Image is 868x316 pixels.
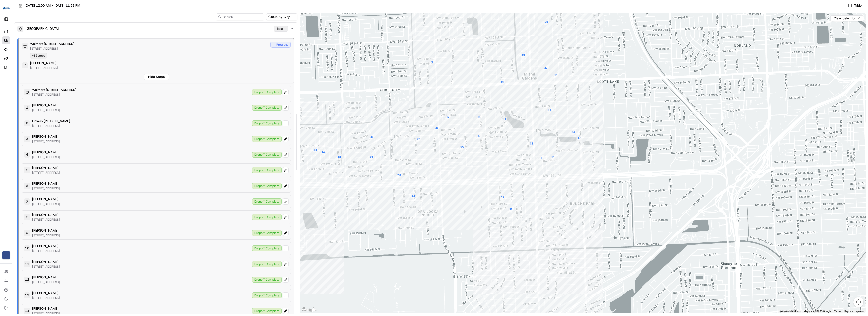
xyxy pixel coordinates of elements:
div: waypoint-job_B2ewW7tAJs4oCxbbz7uV4L [547,107,552,112]
div: waypoint-job_B2ewW7tAJs4oCxbbz7uV4L [529,141,534,146]
p: [PERSON_NAME] [32,197,59,202]
span: 7 [26,199,28,204]
div: waypoint-job_B2ewW7tAJs4oCxbbz7uV4L [508,207,514,212]
span: 6 [26,184,28,188]
div: waypoint-job_B2ewW7tAJs4oCxbbz7uV4L [521,52,526,58]
p: [STREET_ADDRESS] [32,218,60,222]
p: [PERSON_NAME] [32,213,59,217]
span: 10 [25,246,29,251]
button: Clear Selection [830,15,864,21]
p: [STREET_ADDRESS] [32,265,60,269]
p: [GEOGRAPHIC_DATA] [25,26,59,31]
p: [STREET_ADDRESS] [32,124,70,128]
p: Litravis [PERSON_NAME] [32,119,70,123]
span: 11 [25,262,29,266]
span: 2 [26,121,28,126]
p: Walmart [STREET_ADDRESS] [30,42,74,46]
button: Map camera controls [853,297,863,307]
div: waypoint-job_B2ewW7tAJs4oCxbbz7uV4L [369,154,374,160]
p: [PERSON_NAME] [32,228,59,233]
span: Map data ©2025 Google [804,310,831,313]
span: 8 [26,215,28,219]
div: waypoint-job_B2ewW7tAJs4oCxbbz7uV4L [429,59,435,65]
span: 13 [25,293,29,298]
p: Walmart [STREET_ADDRESS] [32,88,76,92]
a: Terms (opens in new tab) [834,310,841,313]
div: waypoint-job_B2ewW7tAJs4oCxbbz7uV4L [502,117,507,122]
button: Hide Stops [144,74,169,80]
button: Go Action Courier [2,2,10,14]
p: [STREET_ADDRESS] [32,186,60,190]
div: waypoint-job_B2ewW7tAJs4oCxbbz7uV4L [415,136,421,142]
p: [STREET_ADDRESS] [32,311,60,315]
div: waypoint-job_B2ewW7tAJs4oCxbbz7uV4L [476,134,482,139]
div: waypoint-job_B2ewW7tAJs4oCxbbz7uV4L [476,114,482,120]
span: [DATE] 12:00 AM - [DATE] 11:59 PM [24,3,80,8]
div: waypoint-job_B2ewW7tAJs4oCxbbz7uV4L [550,154,556,160]
img: Google [301,307,317,313]
p: [PERSON_NAME] [32,103,59,108]
p: [STREET_ADDRESS] [32,93,76,97]
div: waypoint-job_B2ewW7tAJs4oCxbbz7uV4L [320,149,326,154]
div: waypoint-job_B2ewW7tAJs4oCxbbz7uV4L [313,147,318,152]
p: [STREET_ADDRESS] [32,233,60,237]
span: 5 [26,168,28,173]
div: waypoint-job_B2ewW7tAJs4oCxbbz7uV4L [538,155,544,160]
div: waypoint-job_B2ewW7tAJs4oCxbbz7uV4L [395,172,401,178]
div: waypoint-job_B2ewW7tAJs4oCxbbz7uV4L [544,19,549,25]
span: 1 [26,105,28,110]
div: waypoint-job_B2ewW7tAJs4oCxbbz7uV4L [571,130,576,135]
p: [PERSON_NAME] [32,260,59,264]
a: Report a map error [844,310,864,313]
span: 4 [26,152,28,157]
p: [STREET_ADDRESS] [32,171,60,175]
p: [PERSON_NAME] [32,166,59,170]
a: Open this area in Google Maps (opens a new window) [301,307,317,313]
button: Table [846,2,864,9]
p: [STREET_ADDRESS] [30,66,58,70]
div: waypoint-job_B2ewW7tAJs4oCxbbz7uV4L [553,72,559,78]
span: Table [854,3,862,8]
div: waypoint-job_B2ewW7tAJs4oCxbbz7uV4L [500,79,505,85]
div: waypoint-job_B2ewW7tAJs4oCxbbz7uV4L [434,125,440,130]
p: [STREET_ADDRESS] [32,155,60,159]
p: [STREET_ADDRESS] [30,47,74,51]
p: [STREET_ADDRESS] [32,202,60,206]
img: Go Action Courier [2,7,10,9]
p: [STREET_ADDRESS] [32,249,60,253]
div: waypoint-job_B2ewW7tAJs4oCxbbz7uV4L [411,193,416,198]
p: [PERSON_NAME] [32,291,59,295]
p: [PERSON_NAME] [32,150,59,155]
span: 14 [25,309,29,313]
p: [STREET_ADDRESS] [32,108,60,112]
div: waypoint-job_B2ewW7tAJs4oCxbbz7uV4L [576,135,582,141]
div: waypoint-job_B2ewW7tAJs4oCxbbz7uV4L [459,144,465,150]
div: + 85 stops [30,53,47,59]
div: waypoint-job_B2ewW7tAJs4oCxbbz7uV4L [543,65,549,70]
div: waypoint-job_B2ewW7tAJs4oCxbbz7uV4L [445,114,451,119]
div: waypoint-job_B2ewW7tAJs4oCxbbz7uV4L [337,154,342,160]
div: waypoint-job_B2ewW7tAJs4oCxbbz7uV4L [500,195,505,200]
p: [PERSON_NAME] [32,134,59,139]
p: [PERSON_NAME] [32,181,59,186]
span: Group By City [268,15,290,19]
span: 12 [25,277,29,282]
p: [STREET_ADDRESS] [32,296,60,300]
p: [PERSON_NAME] [32,244,59,248]
p: [STREET_ADDRESS] [32,139,60,143]
span: 9 [26,231,28,235]
p: [STREET_ADDRESS] [32,280,60,284]
span: 3 [26,137,28,141]
button: [DATE] 12:00 AM - [DATE] 11:59 PM [16,2,83,9]
input: Search [216,13,264,20]
button: Keyboard shortcuts [779,310,801,313]
p: [PERSON_NAME] [32,306,59,311]
div: waypoint-job_B2ewW7tAJs4oCxbbz7uV4L [446,9,451,15]
div: 1 route [274,26,288,32]
p: [PERSON_NAME] [30,61,57,65]
p: [PERSON_NAME] [32,275,59,280]
button: [GEOGRAPHIC_DATA]1route [14,23,297,35]
div: waypoint-job_B2ewW7tAJs4oCxbbz7uV4L [368,134,374,140]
